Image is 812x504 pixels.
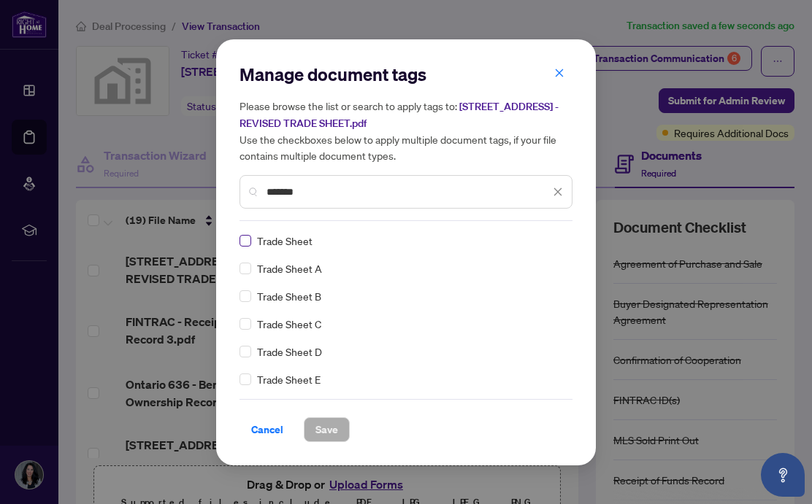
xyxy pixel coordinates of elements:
[257,371,321,387] span: Trade Sheet E
[257,344,322,360] span: Trade Sheet D
[257,316,321,332] span: Trade Sheet C
[240,63,572,86] h2: Manage document tags
[761,453,805,497] button: Open asap
[304,417,350,442] button: Save
[240,100,559,130] span: [STREET_ADDRESS] - REVISED TRADE SHEET.pdf
[257,288,321,304] span: Trade Sheet B
[257,233,313,249] span: Trade Sheet
[251,418,283,441] span: Cancel
[240,98,572,163] h5: Please browse the list or search to apply tags to: Use the checkboxes below to apply multiple doc...
[257,260,322,276] span: Trade Sheet A
[554,68,564,78] span: close
[240,417,295,442] button: Cancel
[553,187,563,197] span: close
